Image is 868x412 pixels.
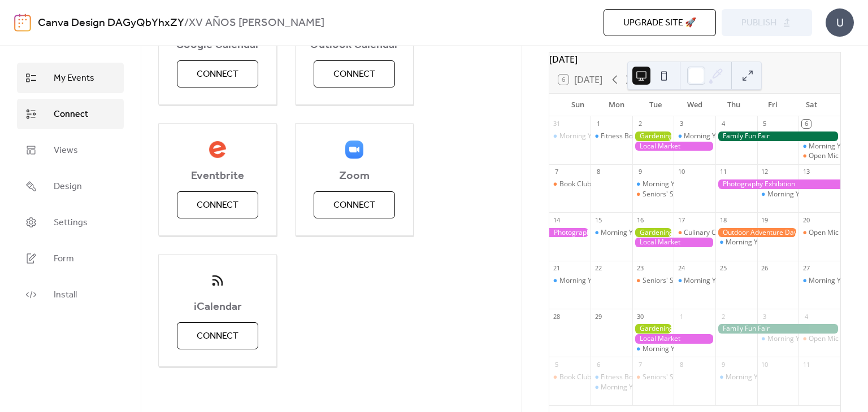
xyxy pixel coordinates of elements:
div: Morning Yoga Bliss [591,383,632,392]
div: Morning Yoga Bliss [632,344,674,354]
img: logo [14,14,31,32]
div: 14 [553,216,561,224]
div: Morning Yoga Bliss [684,132,744,141]
div: Open Mic Night [798,228,840,238]
span: Design [54,180,82,194]
button: Connect [177,322,258,349]
div: Thu [714,94,753,116]
div: Tue [636,94,675,116]
div: Wed [675,94,714,116]
div: Morning Yoga Bliss [674,132,715,141]
div: Seniors' Social Tea [643,276,702,286]
div: 11 [719,168,727,176]
button: Connect [177,60,258,87]
span: Upgrade site 🚀 [623,16,696,30]
div: 8 [677,360,685,369]
span: Connect [54,108,88,121]
div: 18 [719,216,727,224]
button: Connect [314,191,395,218]
a: My Events [17,63,124,93]
div: Book Club Gathering [559,179,624,189]
div: 22 [594,264,602,273]
div: Morning Yoga Bliss [559,276,620,286]
div: Gardening Workshop [632,132,674,141]
div: Fitness Bootcamp [591,372,632,382]
div: 21 [553,264,561,273]
div: 19 [761,216,769,224]
b: / [184,12,189,34]
div: 6 [594,360,602,369]
div: Morning Yoga Bliss [643,344,703,354]
div: Culinary Cooking Class [684,228,756,238]
div: Morning Yoga Bliss [726,372,786,382]
a: Views [17,135,124,165]
div: 10 [761,360,769,369]
div: Morning Yoga Bliss [601,228,661,238]
div: 26 [761,264,769,273]
div: Morning Yoga Bliss [674,276,715,286]
div: U [826,8,854,37]
a: Design [17,171,124,201]
div: 25 [719,264,727,273]
div: Morning Yoga Bliss [549,132,591,141]
div: Morning Yoga Bliss [715,238,757,247]
div: Open Mic Night [798,151,840,161]
div: 15 [594,216,602,224]
div: Sun [558,94,597,116]
div: 23 [636,264,644,273]
div: 30 [636,312,644,321]
div: 4 [719,120,727,128]
span: Connect [197,68,238,81]
div: Open Mic Night [809,151,857,161]
div: Local Market [632,334,715,344]
div: Morning Yoga Bliss [559,132,620,141]
div: 27 [802,264,810,273]
span: Google Calendar [159,38,276,52]
div: 1 [594,120,602,128]
div: Morning Yoga Bliss [757,190,799,199]
button: Connect [177,191,258,218]
div: Gardening Workshop [632,324,674,334]
div: Photography Exhibition [549,228,591,238]
div: Culinary Cooking Class [674,228,715,238]
span: Settings [54,216,88,230]
div: Fri [753,94,792,116]
span: Install [54,288,77,302]
div: Fitness Bootcamp [601,132,657,141]
div: Morning Yoga Bliss [767,190,828,199]
span: My Events [54,72,94,85]
div: Seniors' Social Tea [643,372,702,382]
div: 20 [802,216,810,224]
div: 1 [677,312,685,321]
div: Morning Yoga Bliss [549,276,591,286]
div: Morning Yoga Bliss [684,276,744,286]
div: 2 [719,312,727,321]
span: Connect [197,330,238,343]
div: Open Mic Night [798,334,840,344]
div: Seniors' Social Tea [632,372,674,382]
span: Views [54,144,78,157]
div: 28 [553,312,561,321]
span: Connect [333,199,375,212]
div: 7 [553,168,561,176]
div: Morning Yoga Bliss [798,142,840,151]
img: eventbrite [209,141,227,159]
div: Morning Yoga Bliss [767,334,828,344]
div: 24 [677,264,685,273]
img: ical [209,271,227,290]
div: Fitness Bootcamp [591,132,632,141]
a: Form [17,243,124,274]
div: Family Fun Fair [715,132,840,141]
div: 3 [761,312,769,321]
a: Canva Design DAGyQbYhxZY [38,12,184,34]
div: 29 [594,312,602,321]
div: Morning Yoga Bliss [798,276,840,286]
span: Eventbrite [159,169,276,183]
div: 6 [802,120,810,128]
div: 11 [802,360,810,369]
div: 2 [636,120,644,128]
div: Local Market [632,142,715,151]
div: 8 [594,168,602,176]
div: Morning Yoga Bliss [715,372,757,382]
div: Book Club Gathering [549,179,591,189]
